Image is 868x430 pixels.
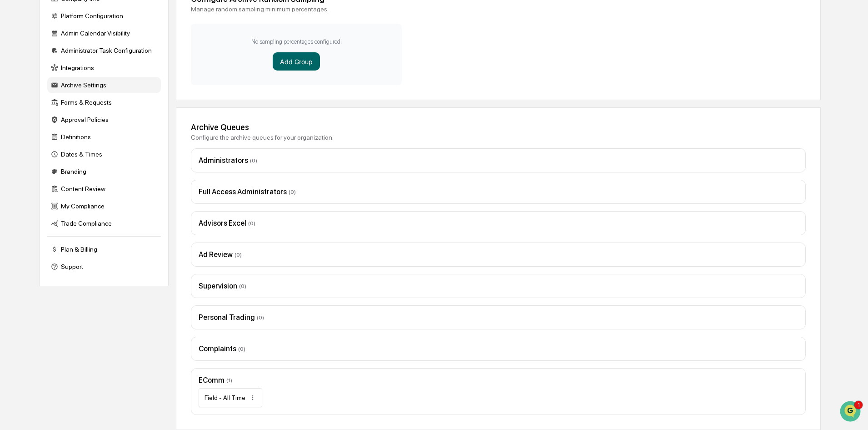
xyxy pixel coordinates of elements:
[47,163,161,180] div: Branding
[199,376,798,384] div: EComm
[47,215,161,232] div: Trade Compliance
[47,77,161,93] div: Archive Settings
[9,140,24,154] img: Jack Rasmussen
[18,203,57,212] span: Data Lookup
[47,8,161,24] div: Platform Configuration
[234,252,242,258] span: ( 0 )
[250,157,257,164] span: ( 0 )
[28,124,74,131] span: [PERSON_NAME]
[251,38,342,45] p: No sampling percentages configured.
[199,282,798,290] div: Supervision
[28,148,74,156] span: [PERSON_NAME]
[191,5,806,13] div: Manage random sampling minimum percentages.
[155,72,165,83] button: Start new chat
[248,220,255,227] span: ( 0 )
[238,346,245,352] span: ( 0 )
[9,101,61,108] div: Past conversations
[75,148,79,156] span: •
[90,226,110,233] span: Pylon
[47,146,161,162] div: Dates & Times
[199,187,798,196] div: Full Access Administrators
[18,186,59,195] span: Preclearance
[47,181,161,197] div: Content Review
[19,70,35,86] img: 8933085812038_c878075ebb4cc5468115_72.jpg
[5,182,62,199] a: 🖐️Preclearance
[199,250,798,259] div: Ad Review
[47,129,161,145] div: Definitions
[9,19,165,34] p: How can we help?
[199,313,798,322] div: Personal Trading
[191,122,806,132] div: Archive Queues
[839,400,863,425] iframe: Open customer support
[239,283,246,289] span: ( 0 )
[191,134,806,141] div: Configure the archive queues for your organization.
[273,52,320,71] button: Add Group
[47,94,161,111] div: Forms & Requests
[47,60,161,76] div: Integrations
[62,182,116,199] a: 🗄️Attestations
[199,156,798,165] div: Administrators
[47,258,161,275] div: Support
[199,344,798,353] div: Complaints
[47,111,161,128] div: Approval Policies
[257,314,264,321] span: ( 0 )
[18,124,25,132] img: 1746055101610-c473b297-6a78-478c-a979-82029cc54cd1
[80,124,99,131] span: [DATE]
[9,204,16,212] div: 🔎
[9,115,24,130] img: Jack Rasmussen
[47,198,161,214] div: My Compliance
[80,148,99,156] span: [DATE]
[64,225,110,233] a: Powered byPylon
[9,70,25,86] img: 1746055101610-c473b297-6a78-478c-a979-82029cc54cd1
[47,241,161,258] div: Plan & Billing
[289,189,296,195] span: ( 0 )
[47,25,161,41] div: Admin Calendar Visibility
[205,394,245,401] div: Field - All Time
[141,99,165,110] button: See all
[9,187,16,194] div: 🖐️
[41,70,149,79] div: Start new chat
[47,42,161,59] div: Administrator Task Configuration
[66,187,73,194] div: 🗄️
[226,377,232,384] span: ( 1 )
[199,219,798,228] div: Advisors Excel
[75,186,113,195] span: Attestations
[18,149,25,156] img: 1746055101610-c473b297-6a78-478c-a979-82029cc54cd1
[5,200,61,216] a: 🔎Data Lookup
[41,79,125,86] div: We're available if you need us!
[75,124,79,131] span: •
